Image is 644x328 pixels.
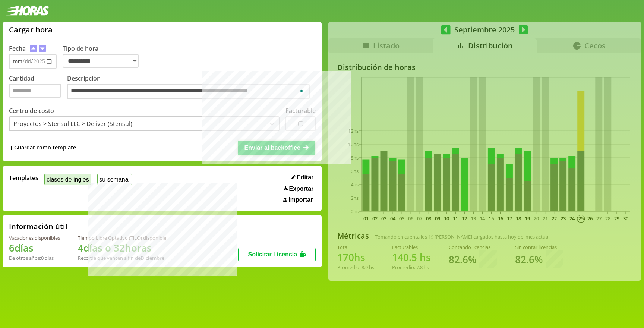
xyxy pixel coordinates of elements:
[248,251,297,258] span: Solicitar Licencia
[9,144,13,152] span: +
[9,44,26,53] label: Fecha
[97,174,132,185] button: su semanal
[289,174,316,181] button: Editar
[6,6,49,16] img: logotipo
[289,186,314,192] span: Exportar
[67,74,316,101] label: Descripción
[244,145,300,151] span: Enviar al backoffice
[9,25,53,35] h1: Cargar hora
[9,84,61,98] input: Cantidad
[285,107,316,115] label: Facturable
[63,54,139,68] select: Tipo de hora
[67,84,310,100] textarea: To enrich screen reader interactions, please activate Accessibility in Grammarly extension settings
[238,141,315,155] button: Enviar al backoffice
[281,185,316,193] button: Exportar
[141,255,164,261] b: Diciembre
[9,221,67,231] h2: Información útil
[78,255,166,261] div: Recordá que vencen a fin de
[78,234,166,241] div: Tiempo Libre Optativo (TiLO) disponible
[78,241,166,255] h1: 4 días o 32 horas
[297,174,313,181] span: Editar
[44,174,91,185] button: clases de ingles
[9,174,38,182] span: Templates
[63,44,145,69] label: Tipo de hora
[9,255,60,261] div: De otros años: 0 días
[9,241,60,255] h1: 6 días
[288,196,313,203] span: Importar
[13,120,132,128] div: Proyectos > Stensul LLC > Deliver (Stensul)
[238,248,316,261] button: Solicitar Licencia
[9,144,76,152] span: +Guardar como template
[9,107,54,115] label: Centro de costo
[9,74,67,101] label: Cantidad
[9,234,60,241] div: Vacaciones disponibles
